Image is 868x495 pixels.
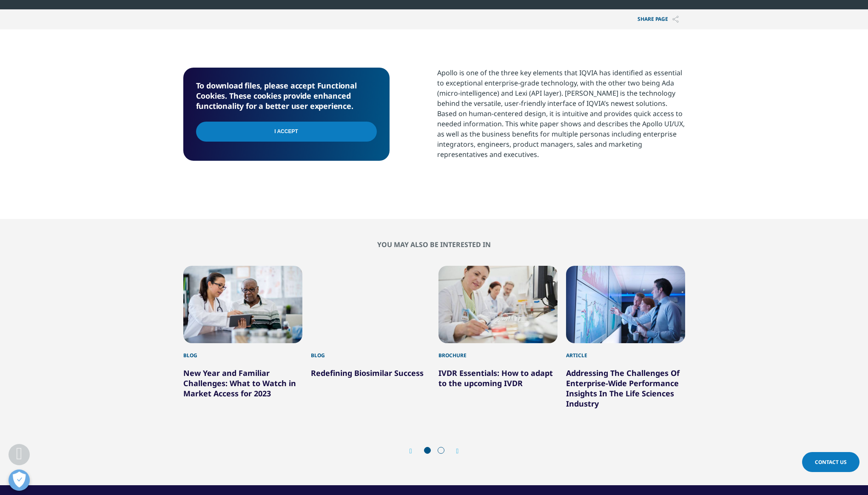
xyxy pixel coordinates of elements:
div: 2 / 6 [311,266,430,409]
img: Share PAGE [672,16,679,23]
div: Apollo is one of the three key elements that IQVIA has identified as essential to exceptional ent... [437,68,685,159]
a: Contact Us [802,452,859,472]
div: 3 / 6 [438,266,558,409]
div: Article [566,343,685,359]
button: Share PAGEShare PAGE [631,9,685,29]
a: Redefining Biosimilar Success [311,368,424,378]
a: Addressing The Challenges Of Enterprise-Wide Performance Insights In The Life Sciences Industry [566,368,680,409]
input: I Accept [196,122,377,142]
div: Previous slide [410,447,421,455]
div: Blog [311,343,430,359]
div: Brochure [438,343,558,359]
a: New Year and Familiar Challenges: What to Watch in Market Access for 2023 [183,368,296,398]
div: Next slide [448,447,459,455]
h2: You may also be interested in [183,240,685,249]
span: Contact Us [815,458,847,466]
div: Blog [183,343,302,359]
h5: To download files, please accept Functional Cookies. These cookies provide enhanced functionality... [196,80,377,111]
p: Share PAGE [631,9,685,29]
a: IVDR Essentials: How to adapt to the upcoming IVDR [438,368,553,388]
div: 4 / 6 [566,266,685,409]
div: 1 / 6 [183,266,302,409]
button: Open Preferences [9,469,30,491]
